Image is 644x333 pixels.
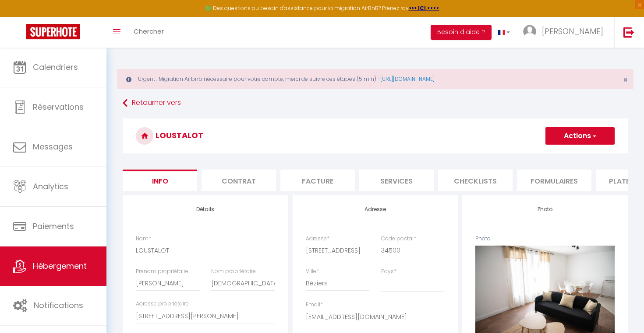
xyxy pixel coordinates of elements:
[306,235,329,243] label: Adresse
[34,300,83,311] span: Notifications
[136,267,188,276] label: Prénom propriétaire
[306,267,319,276] label: Ville
[33,181,68,192] span: Analytics
[381,235,416,243] label: Code postal
[33,101,84,112] span: Réservations
[211,267,256,276] label: Nom propriétaire
[117,69,633,89] div: Urgent : Migration Airbnb nécessaire pour votre compte, merci de suivre ces étapes (5 min) -
[123,170,197,191] li: Info
[381,267,396,276] label: Pays
[431,25,492,40] button: Besoin d'aide ?
[123,118,628,153] h3: LOUSTALOT
[33,221,74,232] span: Paiements
[33,62,78,73] span: Calendriers
[306,206,445,212] h4: Adresse
[136,206,275,212] h4: Détails
[623,27,634,38] img: logout
[26,24,80,39] img: Super Booking
[33,260,87,271] span: Hébergement
[280,170,355,191] li: Facture
[475,235,491,243] label: Photo
[475,206,615,212] h4: Photo
[409,4,439,12] a: >>> ICI <<<<
[123,95,628,111] a: Retourner vers
[545,127,615,145] button: Actions
[33,141,73,152] span: Messages
[306,301,323,309] label: Email
[136,235,151,243] label: Nom
[523,25,536,38] img: ...
[623,74,628,85] span: ×
[134,27,164,36] span: Chercher
[623,76,628,84] button: Close
[359,170,434,191] li: Services
[380,75,435,83] a: [URL][DOMAIN_NAME]
[202,170,276,191] li: Contrat
[517,17,614,48] a: ... [PERSON_NAME]
[136,300,189,308] label: Adresse propriétaire
[542,26,603,37] span: [PERSON_NAME]
[438,170,513,191] li: Checklists
[517,170,591,191] li: Formulaires
[127,17,170,48] a: Chercher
